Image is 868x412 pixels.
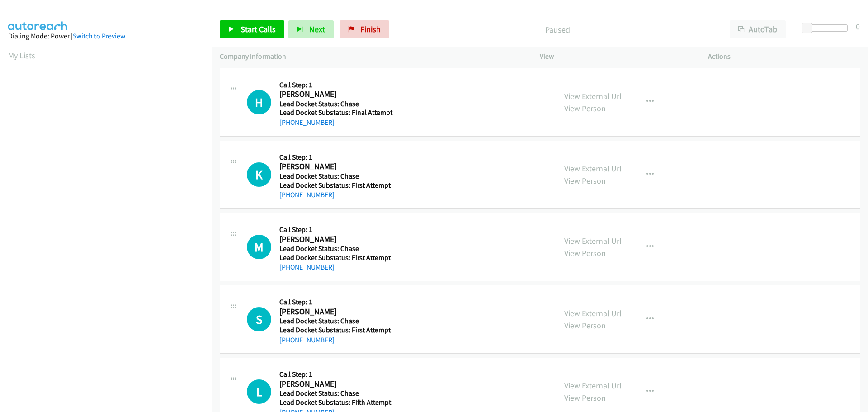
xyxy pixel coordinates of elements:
[360,24,381,34] span: Finish
[279,317,395,326] h5: Lead Docket Status: Chase
[340,20,389,38] a: Finish
[279,336,335,344] a: [PHONE_NUMBER]
[279,99,395,109] h5: Lead Docket Status: Chase
[730,20,786,38] button: AutoTab
[309,24,325,34] span: Next
[279,234,395,245] h2: [PERSON_NAME]
[279,379,395,389] h2: [PERSON_NAME]
[247,235,271,259] div: The call is yet to be attempted
[564,103,606,114] a: View Person
[279,370,395,379] h5: Call Step: 1
[8,50,35,61] a: My Lists
[241,24,276,34] span: Start Calls
[247,235,271,259] h1: M
[564,163,622,174] a: View External Url
[279,108,395,117] h5: Lead Docket Substatus: Final Attempt
[247,90,271,114] h1: H
[247,162,271,187] div: The call is yet to be attempted
[279,81,395,90] h5: Call Step: 1
[279,263,335,271] a: [PHONE_NUMBER]
[247,307,271,331] h1: S
[247,379,271,404] h1: L
[401,24,713,36] p: Paused
[247,307,271,331] div: The call is yet to be attempted
[279,253,395,262] h5: Lead Docket Substatus: First Attempt
[279,153,395,162] h5: Call Step: 1
[73,32,125,40] a: Switch to Preview
[564,236,622,246] a: View External Url
[279,298,395,307] h5: Call Step: 1
[279,398,395,407] h5: Lead Docket Substatus: Fifth Attempt
[564,393,606,403] a: View Person
[279,244,395,253] h5: Lead Docket Status: Chase
[279,389,395,398] h5: Lead Docket Status: Chase
[856,20,860,33] div: 0
[220,20,284,38] a: Start Calls
[279,225,395,234] h5: Call Step: 1
[247,162,271,187] h1: K
[279,89,395,99] h2: [PERSON_NAME]
[279,118,335,127] a: [PHONE_NUMBER]
[564,91,622,101] a: View External Url
[279,190,335,199] a: [PHONE_NUMBER]
[279,181,395,190] h5: Lead Docket Substatus: First Attempt
[564,320,606,331] a: View Person
[279,172,395,181] h5: Lead Docket Status: Chase
[564,175,606,186] a: View Person
[279,307,395,317] h2: [PERSON_NAME]
[708,51,860,62] p: Actions
[540,51,692,62] p: View
[247,90,271,114] div: The call is yet to be attempted
[8,31,203,42] div: Dialing Mode: Power |
[279,161,395,172] h2: [PERSON_NAME]
[806,24,848,32] div: Delay between calls (in seconds)
[564,248,606,258] a: View Person
[564,308,622,318] a: View External Url
[279,326,395,335] h5: Lead Docket Substatus: First Attempt
[564,380,622,391] a: View External Url
[288,20,334,38] button: Next
[247,379,271,404] div: The call is yet to be attempted
[220,51,524,62] p: Company Information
